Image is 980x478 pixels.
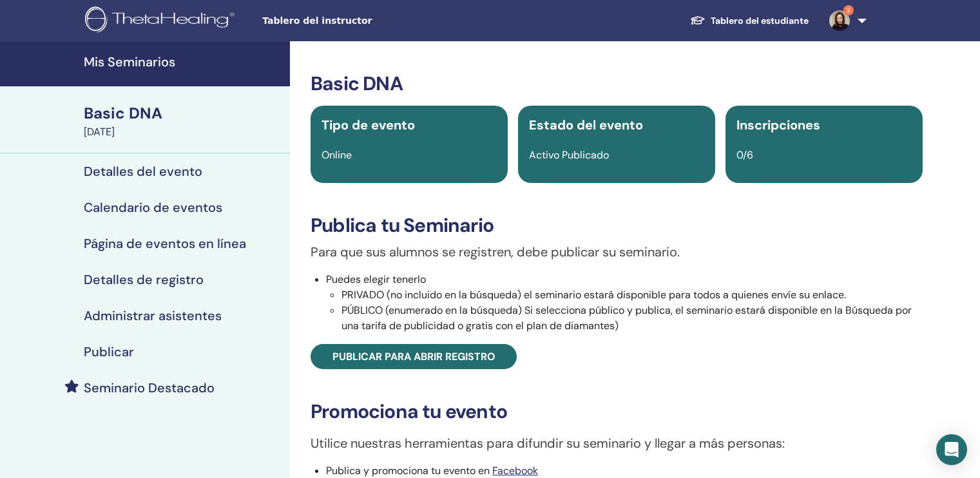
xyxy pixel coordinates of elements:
[311,400,923,423] h3: Promociona tu evento
[311,344,517,369] a: Publicar para abrir registro
[84,200,222,215] h4: Calendario de eventos
[736,117,820,133] span: Inscripciones
[84,236,246,251] h4: Página de eventos en línea
[326,272,923,334] li: Puedes elegir tenerlo
[311,214,923,237] h3: Publica tu Seminario
[85,6,239,35] img: logo.png
[84,102,282,124] div: Basic DNA
[332,350,495,363] span: Publicar para abrir registro
[84,344,134,359] h4: Publicar
[311,242,923,262] p: Para que sus alumnos se registren, debe publicar su seminario.
[680,9,819,33] a: Tablero del estudiante
[262,14,456,28] span: Tablero del instructor
[84,272,204,287] h4: Detalles de registro
[341,287,923,303] li: PRIVADO (no incluido en la búsqueda) el seminario estará disponible para todos a quienes envíe su...
[311,434,923,453] p: Utilice nuestras herramientas para difundir su seminario y llegar a más personas:
[84,164,202,179] h4: Detalles del evento
[690,15,706,26] img: graduation-cap-white.svg
[76,102,290,140] a: Basic DNA[DATE]
[341,303,923,334] li: PÚBLICO (enumerado en la búsqueda) Si selecciona público y publica, el seminario estará disponibl...
[736,148,753,162] span: 0/6
[322,148,352,162] span: Online
[84,54,282,70] h4: Mis Seminarios
[529,117,643,133] span: Estado del evento
[529,148,609,162] span: Activo Publicado
[843,5,854,15] span: 2
[311,72,923,95] h3: Basic DNA
[322,117,415,133] span: Tipo de evento
[492,464,538,477] a: Facebook
[936,434,967,465] div: Open Intercom Messenger
[84,308,222,323] h4: Administrar asistentes
[84,124,282,140] div: [DATE]
[829,10,850,31] img: default.jpg
[84,380,215,396] h4: Seminario Destacado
